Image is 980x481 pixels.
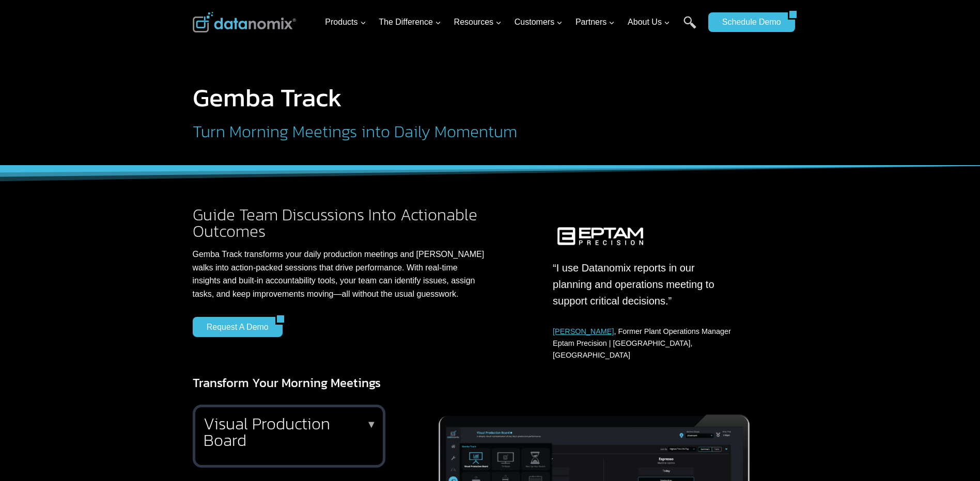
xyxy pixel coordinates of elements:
[575,15,615,29] span: Partners
[553,327,731,359] span: , Former Plant Operations Manager Eptam Precision | [GEOGRAPHIC_DATA], [GEOGRAPHIC_DATA]
[553,327,614,335] a: [PERSON_NAME]
[366,421,377,428] p: ▼
[204,415,370,448] h2: Visual Production Board
[553,260,734,309] p: “I use Datanomix reports in our planning and operations meeting to support critical decisions.”
[193,206,487,239] h2: Guide Team Discussions Into Actionable Outcomes
[193,85,675,110] h1: Gemba Track
[193,317,275,336] a: Request a Demo
[708,12,788,32] a: Schedule Demo
[628,15,670,29] span: About Us
[193,374,788,392] h3: Transform Your Morning Meetings
[454,15,502,29] span: Resources
[553,223,648,252] img: Eptam Precision uses Datanomix reports in operations meetings.
[515,15,563,29] span: Customers
[683,16,696,39] a: Search
[379,15,441,29] span: The Difference
[193,248,487,300] p: Gemba Track transforms your daily production meetings and [PERSON_NAME] walks into action-packed ...
[325,15,366,29] span: Products
[193,12,296,33] img: Datanomix
[321,6,703,39] nav: Primary Navigation
[193,123,675,140] h2: Turn Morning Meetings into Daily Momentum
